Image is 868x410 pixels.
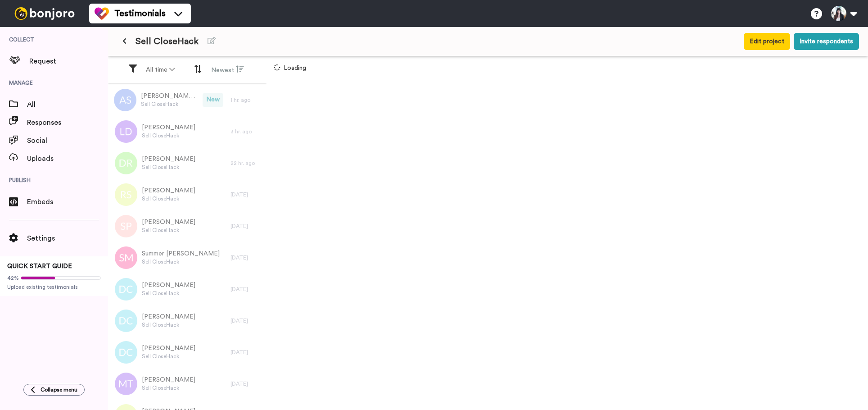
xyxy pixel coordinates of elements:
span: Sell CloseHack [142,290,195,297]
div: [DATE] [231,223,262,230]
span: [PERSON_NAME] [142,218,195,227]
img: as.png [114,89,136,111]
span: [PERSON_NAME] [142,123,195,132]
img: tm-color.svg [95,6,109,21]
img: dr.png [115,152,137,174]
span: Embeds [27,196,108,207]
span: Sell CloseHack [142,353,195,360]
a: [PERSON_NAME]Sell CloseHack[DATE] [108,305,267,337]
span: Request [29,56,108,67]
span: Uploads [27,153,108,164]
img: mt.png [115,373,137,395]
a: [PERSON_NAME]Sell CloseHack[DATE] [108,337,267,368]
div: 22 hr. ago [231,159,262,167]
span: New [203,93,223,107]
img: bj-logo-header-white.svg [11,7,78,20]
span: Upload existing testimonials [7,283,101,291]
span: Sell CloseHack [142,195,195,202]
span: QUICK START GUIDE [7,263,72,269]
div: [DATE] [231,380,262,387]
span: [PERSON_NAME] [142,375,195,384]
span: Testimonials [114,7,166,20]
img: ld.png [115,120,137,143]
span: [PERSON_NAME] [142,186,195,195]
span: [PERSON_NAME] [142,312,195,321]
a: [PERSON_NAME]Sell CloseHack22 hr. ago [108,147,267,179]
div: [DATE] [231,191,262,198]
a: Summer [PERSON_NAME]Sell CloseHack[DATE] [108,242,267,273]
button: Collapse menu [23,384,85,396]
span: Sell CloseHack [141,100,198,108]
div: 3 hr. ago [231,128,262,135]
span: [PERSON_NAME] [PERSON_NAME] [141,91,198,100]
button: Newest [206,61,249,78]
span: [PERSON_NAME] [142,281,195,290]
a: [PERSON_NAME]Sell CloseHack[DATE] [108,179,267,210]
span: Responses [27,117,108,128]
a: [PERSON_NAME]Sell CloseHack[DATE] [108,210,267,242]
img: dc.png [115,310,137,332]
img: sm.png [115,246,137,269]
span: 42% [7,274,19,282]
img: dc.png [115,278,137,301]
img: sp.png [115,215,137,237]
div: [DATE] [231,286,262,293]
span: Summer [PERSON_NAME] [142,249,220,258]
span: [PERSON_NAME] [142,344,195,353]
span: Sell CloseHack [142,164,195,171]
span: Settings [27,233,108,244]
span: Sell CloseHack [142,321,195,328]
div: [DATE] [231,349,262,356]
button: Invite respondents [794,33,859,50]
button: Edit project [744,33,790,50]
img: rs.png [115,183,137,206]
a: [PERSON_NAME] [PERSON_NAME]Sell CloseHackNew1 hr. ago [108,84,267,116]
span: Sell CloseHack [142,227,195,234]
span: Social [27,135,108,146]
a: [PERSON_NAME]Sell CloseHack[DATE] [108,273,267,305]
a: [PERSON_NAME]Sell CloseHack3 hr. ago [108,116,267,147]
span: Sell CloseHack [142,132,195,139]
a: [PERSON_NAME]Sell CloseHack[DATE] [108,368,267,400]
span: Sell CloseHack [142,384,195,392]
div: [DATE] [231,317,262,324]
img: dc.png [115,341,137,364]
span: [PERSON_NAME] [142,155,195,164]
span: Sell CloseHack [142,258,220,265]
span: Collapse menu [41,386,77,393]
span: Sell CloseHack [136,35,199,48]
button: All time [140,62,180,78]
div: 1 hr. ago [231,96,262,104]
div: [DATE] [231,254,262,261]
span: All [27,99,108,110]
